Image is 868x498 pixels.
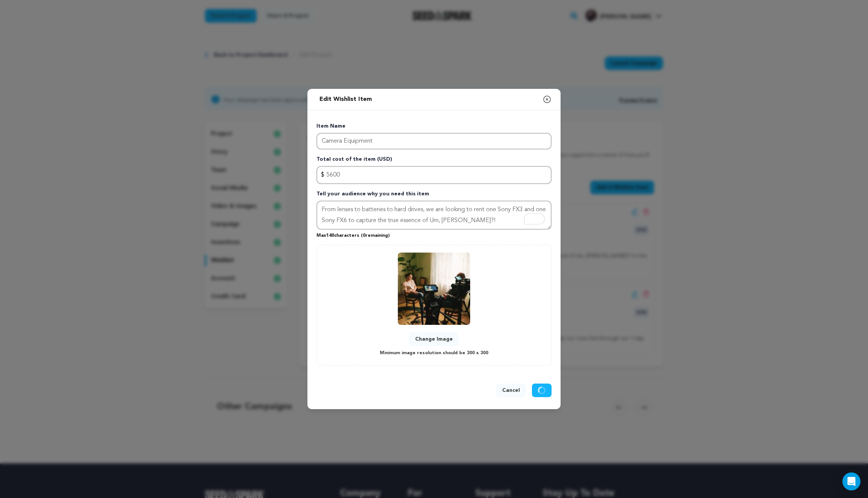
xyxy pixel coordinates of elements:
input: Enter total cost of the item [316,166,552,184]
button: Cancel [496,384,526,397]
p: Max characters ( remaining) [316,230,552,239]
p: Minimum image resolution should be 300 x 300 [380,349,488,358]
p: Total cost of the item (USD) [316,155,552,166]
span: $ [321,171,324,180]
p: Item Name [316,122,552,133]
span: 140 [326,233,334,238]
h2: Edit Wishlist Item [316,92,375,107]
p: Tell your audience why you need this item [316,190,552,201]
button: Change Image [409,332,459,346]
div: Open Intercom Messenger [842,472,860,490]
span: 0 [363,233,365,238]
input: Enter item name [316,133,552,149]
textarea: To enrich screen reader interactions, please activate Accessibility in Grammarly extension settings [316,201,552,230]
